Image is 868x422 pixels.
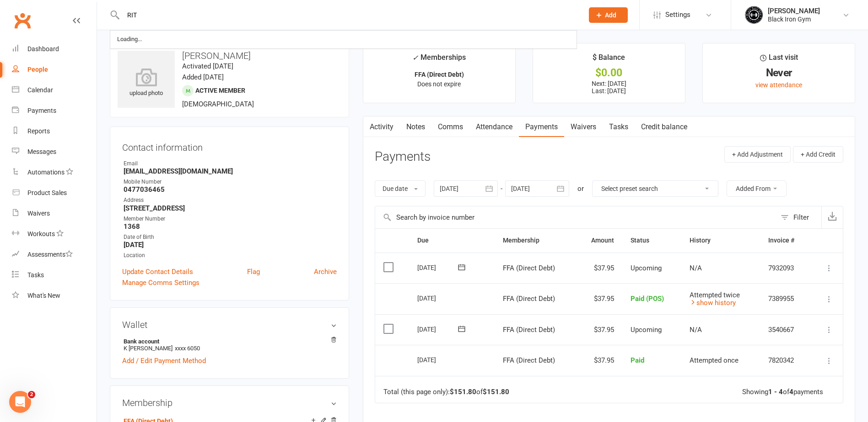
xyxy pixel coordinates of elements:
iframe: Intercom live chat [9,391,31,413]
a: Activity [363,116,400,137]
a: Archive [314,266,337,277]
span: Does not expire [417,80,461,88]
th: History [681,229,760,252]
a: People [12,59,97,80]
div: Black Iron Gym [768,15,820,23]
th: Status [622,229,681,252]
a: Workouts [12,224,97,244]
td: 7820342 [760,345,810,376]
a: Waivers [12,203,97,224]
span: Paid [631,356,644,364]
div: Member Number [124,215,337,223]
div: Showing of payments [742,388,823,396]
div: Address [124,196,337,205]
button: Add [589,7,628,23]
time: Added [DATE] [182,73,224,81]
div: People [27,66,48,73]
img: thumb_image1623296242.png [745,6,763,24]
a: Credit balance [635,116,694,137]
span: Add [605,11,616,19]
a: What's New [12,285,97,306]
a: Automations [12,162,97,183]
button: Filter [776,206,821,228]
a: Add / Edit Payment Method [122,355,206,366]
a: Flag [247,266,260,277]
div: Workouts [27,230,55,237]
div: Date of Birth [124,233,337,242]
a: view attendance [755,81,802,89]
span: Attempted once [690,356,739,364]
h3: [PERSON_NAME] [118,51,341,61]
a: Attendance [469,116,519,137]
a: Notes [400,116,431,137]
div: Mobile Number [124,178,337,186]
strong: FFA (Direct Debt) [415,71,464,78]
strong: $151.80 [483,388,509,396]
p: Next: [DATE] Last: [DATE] [541,80,677,95]
strong: $151.80 [450,388,476,396]
div: Waivers [27,210,50,217]
div: Memberships [412,52,466,69]
div: [DATE] [417,291,459,305]
td: $37.95 [576,253,622,284]
div: $0.00 [541,68,677,78]
a: Waivers [564,116,603,137]
span: FFA (Direct Debt) [503,356,555,364]
div: Payments [27,107,56,114]
strong: Bank account [124,338,332,345]
strong: 1 - 4 [768,388,783,396]
time: Activated [DATE] [182,62,233,70]
span: [DEMOGRAPHIC_DATA] [182,100,254,108]
div: Never [711,68,846,78]
input: Search... [120,9,577,21]
a: Calendar [12,80,97,100]
div: Automations [27,169,65,176]
a: Tasks [12,265,97,285]
th: Amount [576,229,622,252]
a: show history [690,299,736,307]
div: [PERSON_NAME] [768,7,820,15]
span: N/A [690,326,702,334]
div: upload photo [118,68,175,98]
a: Product Sales [12,183,97,203]
strong: 4 [789,388,793,396]
strong: 1368 [124,222,337,231]
a: Payments [519,116,564,137]
a: Tasks [603,116,635,137]
td: $37.95 [576,345,622,376]
a: Update Contact Details [122,266,193,277]
div: Location [124,251,337,260]
strong: [EMAIL_ADDRESS][DOMAIN_NAME] [124,167,337,175]
div: Tasks [27,271,44,279]
div: [DATE] [417,353,459,367]
div: $ Balance [593,52,625,68]
strong: [DATE] [124,241,337,249]
div: Loading... [114,33,145,46]
h3: Contact information [122,139,337,153]
a: Assessments [12,244,97,265]
li: K [PERSON_NAME] [122,337,337,353]
button: Due date [375,180,426,197]
button: Added From [727,180,787,197]
td: 3540667 [760,314,810,345]
strong: 0477036465 [124,185,337,194]
i: ✓ [412,53,418,62]
span: Upcoming [631,264,662,272]
a: Messages [12,142,97,162]
h3: Payments [375,150,431,164]
div: Calendar [27,86,53,94]
span: Active member [195,87,245,94]
strong: [STREET_ADDRESS] [124,204,337,212]
span: Settings [665,5,690,25]
div: Assessments [27,251,73,258]
div: Dashboard [27,45,59,53]
h3: Membership [122,398,337,408]
a: Manage Comms Settings [122,277,199,288]
div: Total (this page only): of [383,388,509,396]
input: Search by invoice number [375,206,776,228]
span: Paid (POS) [631,295,664,303]
th: Due [409,229,495,252]
div: [DATE] [417,322,459,336]
a: Clubworx [11,9,34,32]
span: Attempted twice [690,291,740,299]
